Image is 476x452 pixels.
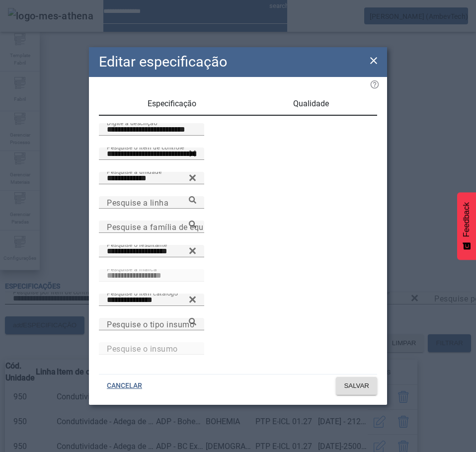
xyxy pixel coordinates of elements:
input: Number [107,294,196,306]
mat-label: Pesquise a família de equipamento [107,222,239,231]
mat-label: Pesquise a marca [107,265,157,272]
span: Especificação [148,100,196,108]
mat-label: Digite a descrição [107,119,157,126]
input: Number [107,148,196,160]
mat-label: Pesquise o resultante [107,241,167,248]
mat-label: Pesquise o item de controle [107,144,184,151]
input: Number [107,318,196,330]
input: Number [107,197,196,209]
input: Number [107,270,196,282]
mat-label: Pesquise o tipo insumo [107,319,194,329]
mat-label: Pesquise a linha [107,198,168,207]
input: Number [107,221,196,233]
span: CANCELAR [107,381,142,391]
button: CANCELAR [99,377,150,395]
mat-label: Pesquise o insumo [107,344,178,353]
button: Feedback - Mostrar pesquisa [457,192,476,260]
input: Number [107,343,196,355]
input: Number [107,245,196,257]
mat-label: Pesquise o item catálogo [107,290,178,297]
mat-label: Pesquise a unidade [107,168,161,175]
span: SALVAR [344,381,369,391]
h2: Editar especificação [99,51,227,73]
input: Number [107,172,196,184]
span: Feedback [462,202,471,237]
span: Qualidade [293,100,329,108]
button: SALVAR [336,377,377,395]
